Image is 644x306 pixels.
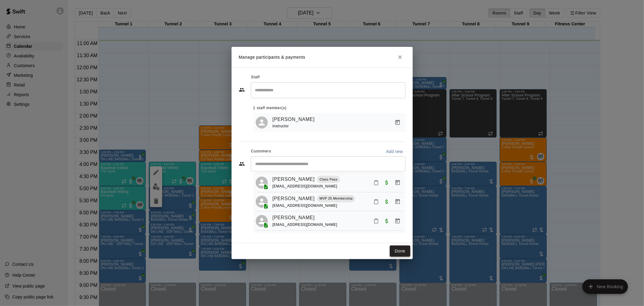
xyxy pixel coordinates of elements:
[256,177,268,189] div: Greyson Walters
[273,175,315,183] a: [PERSON_NAME]
[371,197,381,207] button: Mark attendance
[251,156,405,171] div: Start typing to search customers...
[390,246,410,257] button: Done
[273,195,315,203] a: [PERSON_NAME]
[319,196,353,201] p: MVP 25 Membership
[239,161,245,167] svg: Customers
[371,216,381,226] button: Mark attendance
[392,216,403,226] button: Manage bookings & payment
[273,214,315,222] a: [PERSON_NAME]
[384,147,405,156] button: Add new
[381,199,392,204] span: Paid with Card
[386,148,403,155] p: Add new
[273,124,289,128] span: Instructor
[371,177,381,188] button: Mark attendance
[239,54,306,60] p: Manage participants & payments
[381,218,392,223] span: Paid with Credit
[239,87,245,93] svg: Staff
[273,116,315,123] a: [PERSON_NAME]
[392,117,403,128] button: Manage bookings & payment
[256,116,268,129] div: Marcus Lucas
[395,52,405,63] button: Close
[273,184,338,188] span: [EMAIL_ADDRESS][DOMAIN_NAME]
[381,180,392,185] span: Paid with Credit
[273,223,338,227] span: [EMAIL_ADDRESS][DOMAIN_NAME]
[251,82,405,98] div: Search staff
[256,196,268,208] div: Jacob Ferreira
[273,203,338,208] span: [EMAIL_ADDRESS][DOMAIN_NAME]
[251,147,271,156] span: Customers
[253,103,287,113] span: 1 staff member(s)
[251,73,260,82] span: Staff
[256,215,268,227] div: Jaxson Clark
[392,196,403,207] button: Manage bookings & payment
[319,177,337,182] p: Class Pass
[392,177,403,188] button: Manage bookings & payment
